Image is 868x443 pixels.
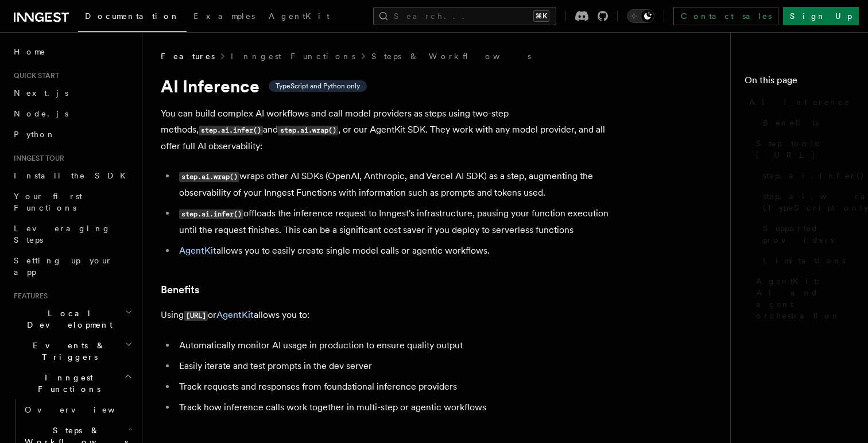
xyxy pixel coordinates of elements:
[216,309,254,320] a: AgentKit
[783,7,859,25] a: Sign Up
[231,50,355,62] a: Inngest Functions
[14,130,56,139] span: Python
[187,3,262,31] a: Examples
[193,11,255,21] span: Examples
[9,41,135,62] a: Home
[9,103,135,124] a: Node.js
[179,245,216,256] a: AgentKit
[758,186,854,218] a: step.ai.wrap() (TypeScript only)
[184,311,208,321] code: [URL]
[161,307,620,324] p: Using or allows you to:
[161,106,620,154] p: You can build complex AI workflows and call model providers as steps using two-step methods, and ...
[176,379,620,395] li: Track requests and responses from foundational inference providers
[179,209,243,219] code: step.ai.infer()
[14,224,111,244] span: Leveraging Steps
[9,218,135,250] a: Leveraging Steps
[161,50,215,62] span: Features
[262,3,336,31] a: AgentKit
[9,124,135,145] a: Python
[9,83,135,103] a: Next.js
[14,171,133,180] span: Install the SDK
[176,205,620,238] li: offloads the inference request to Inngest's infrastructure, pausing your function execution until...
[179,172,239,182] code: step.ai.wrap()
[14,46,46,57] span: Home
[758,165,854,186] a: step.ai.infer()
[9,165,135,186] a: Install the SDK
[9,335,135,367] button: Events & Triggers
[745,73,854,92] h4: On this page
[763,170,865,181] span: step.ai.infer()
[276,81,360,91] span: TypeScript and Python only
[9,308,125,331] span: Local Development
[14,192,82,212] span: Your first Functions
[14,88,68,98] span: Next.js
[9,292,48,301] span: Features
[9,71,59,80] span: Quick start
[763,117,819,129] span: Benefits
[758,112,854,133] a: Benefits
[85,11,180,21] span: Documentation
[20,399,135,420] a: Overview
[749,96,850,108] span: AI Inference
[756,138,854,161] span: Step tools: [URL]
[9,186,135,218] a: Your first Functions
[176,399,620,415] li: Track how inference calls work together in multi-step or agentic workflows
[371,50,531,62] a: Steps & Workflows
[758,250,854,271] a: Limitations
[278,126,338,135] code: step.ai.wrap()
[533,10,549,22] kbd: ⌘K
[9,340,125,363] span: Events & Triggers
[176,337,620,353] li: Automatically monitor AI usage in production to ensure quality output
[14,256,113,277] span: Setting up your app
[763,255,846,266] span: Limitations
[9,154,64,163] span: Inngest tour
[751,133,854,165] a: Step tools: [URL]
[269,11,330,21] span: AgentKit
[9,372,124,395] span: Inngest Functions
[756,275,854,321] span: AgentKit: AI and agent orchestration
[176,168,620,201] li: wraps other AI SDKs (OpenAI, Anthropic, and Vercel AI SDK) as a step, augmenting the observabilit...
[14,109,68,118] span: Node.js
[9,250,135,282] a: Setting up your app
[176,243,620,259] li: allows you to easily create single model calls or agentic workflows.
[627,9,654,23] button: Toggle dark mode
[758,218,854,250] a: Supported providers
[673,7,778,25] a: Contact sales
[161,282,199,298] a: Benefits
[161,76,620,96] h1: AI Inference
[9,303,135,335] button: Local Development
[763,223,854,246] span: Supported providers
[745,92,854,112] a: AI Inference
[751,271,854,326] a: AgentKit: AI and agent orchestration
[9,367,135,399] button: Inngest Functions
[78,3,187,32] a: Documentation
[199,126,263,135] code: step.ai.infer()
[25,405,143,414] span: Overview
[373,7,556,25] button: Search...⌘K
[176,358,620,374] li: Easily iterate and test prompts in the dev server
